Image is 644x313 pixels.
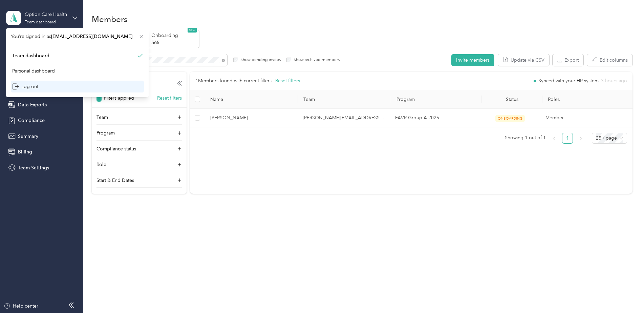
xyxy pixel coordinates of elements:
[18,133,38,140] span: Summary
[562,133,573,143] a: 1
[298,90,391,109] th: Team
[587,54,632,66] button: Edit columns
[18,101,47,108] span: Data Exports
[4,302,38,310] button: Help center
[188,28,197,33] span: NEW
[291,57,340,63] label: Show archived members
[498,54,549,66] button: Update via CSV
[538,79,599,83] span: Synced with your HR system
[601,79,627,83] span: 3 hours ago
[92,16,128,23] h1: Members
[18,164,49,171] span: Team Settings
[390,109,480,127] td: FAVR Group A 2025
[553,54,583,66] button: Export
[549,133,559,144] li: Previous Page
[482,90,542,109] th: Status
[552,137,556,141] span: left
[11,33,144,40] span: You’re signed in as
[12,67,55,75] div: Personal dashboard
[576,133,586,144] li: Next Page
[25,20,56,24] div: Team dashboard
[579,137,583,141] span: right
[275,77,300,85] button: Reset filters
[606,275,644,313] iframe: Everlance-gr Chat Button Frame
[151,39,197,46] p: 565
[210,114,292,122] span: [PERSON_NAME]
[205,109,297,127] td: Christopher Gerritsen
[96,161,106,168] p: Role
[592,133,627,144] div: Page Size
[96,114,108,121] p: Team
[495,115,525,122] span: ONBOARDING
[157,95,182,102] button: Reset filters
[391,90,482,109] th: Program
[210,97,293,102] span: Name
[96,129,115,137] p: Program
[505,133,546,143] span: Showing 1 out of 1
[451,54,494,66] button: Invite members
[104,95,134,102] p: Filters applied
[25,11,67,18] div: Option Care Health
[540,109,632,127] td: Member
[96,177,134,184] p: Start & End Dates
[562,133,573,144] li: 1
[96,95,102,102] span: 1
[205,90,298,109] th: Name
[238,57,281,63] label: Show pending invites
[96,145,136,152] p: Compliance status
[12,52,49,59] div: Team dashboard
[297,109,390,127] td: leo.poynton@optioncare.com
[18,117,45,124] span: Compliance
[596,133,623,143] span: 25 / page
[195,77,272,85] p: 1 Members found with current filters
[480,109,540,127] td: ONBOARDING
[151,32,197,39] p: Onboarding
[549,133,559,144] button: left
[12,83,38,90] div: Log out
[542,90,636,109] th: Roles
[51,34,132,39] span: [EMAIL_ADDRESS][DOMAIN_NAME]
[18,148,32,155] span: Billing
[576,133,586,144] button: right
